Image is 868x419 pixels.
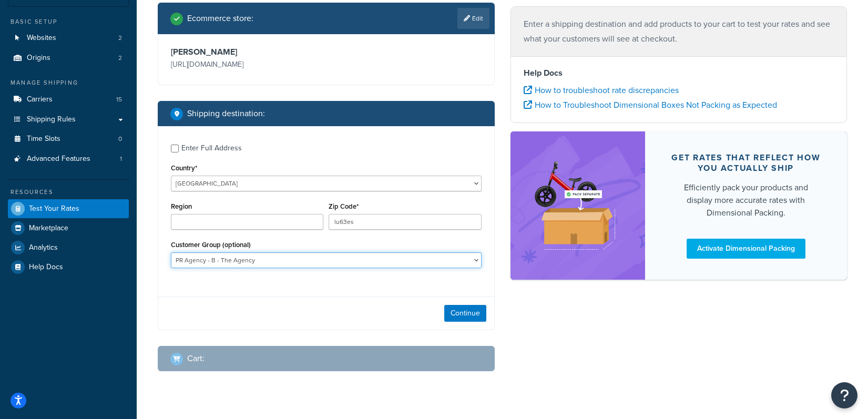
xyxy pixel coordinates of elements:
a: How to Troubleshoot Dimensional Boxes Not Packing as Expected [524,99,777,111]
span: 2 [118,34,122,43]
div: Get rates that reflect how you actually ship [670,152,822,173]
span: Shipping Rules [27,115,76,124]
a: Activate Dimensional Packing [687,239,805,259]
span: Websites [27,34,56,43]
p: Enter a shipping destination and add products to your cart to test your rates and see what your c... [524,17,834,46]
label: Country* [171,164,197,172]
a: Origins2 [8,48,129,68]
a: Advanced Features1 [8,149,129,169]
a: Websites2 [8,28,129,48]
h4: Help Docs [524,67,834,79]
a: Edit [457,8,489,29]
span: 0 [118,135,122,144]
span: Analytics [29,243,58,252]
label: Region [171,202,192,210]
button: Continue [444,305,486,322]
a: Shipping Rules [8,110,129,129]
button: Open Resource Center [831,382,857,408]
div: Efficiently pack your products and display more accurate rates with Dimensional Packing. [670,181,822,219]
p: [URL][DOMAIN_NAME] [171,57,323,72]
li: Origins [8,48,129,68]
h2: Cart : [187,354,205,363]
a: Analytics [8,238,129,257]
div: Enter Full Address [181,141,242,156]
input: Enter Full Address [171,145,179,152]
label: Zip Code* [329,202,359,210]
span: 2 [118,54,122,63]
span: 1 [120,155,122,163]
a: Carriers15 [8,90,129,109]
h2: Ecommerce store : [187,14,253,23]
span: Carriers [27,95,53,104]
a: Time Slots0 [8,129,129,149]
span: 15 [116,95,122,104]
label: Customer Group (optional) [171,241,251,249]
li: Websites [8,28,129,48]
span: Test Your Rates [29,205,79,213]
span: Help Docs [29,263,63,272]
div: Manage Shipping [8,78,129,87]
a: How to troubleshoot rate discrepancies [524,84,679,96]
li: Advanced Features [8,149,129,169]
li: Time Slots [8,129,129,149]
a: Marketplace [8,219,129,238]
span: Time Slots [27,135,60,144]
span: Advanced Features [27,155,90,163]
img: feature-image-dim-d40ad3071a2b3c8e08177464837368e35600d3c5e73b18a22c1e4bb210dc32ac.png [526,147,629,264]
span: Marketplace [29,224,68,233]
h3: [PERSON_NAME] [171,47,323,57]
div: Basic Setup [8,17,129,26]
div: Resources [8,188,129,197]
a: Test Your Rates [8,199,129,218]
li: Carriers [8,90,129,109]
a: Help Docs [8,258,129,277]
h2: Shipping destination : [187,109,265,118]
span: Origins [27,54,50,63]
